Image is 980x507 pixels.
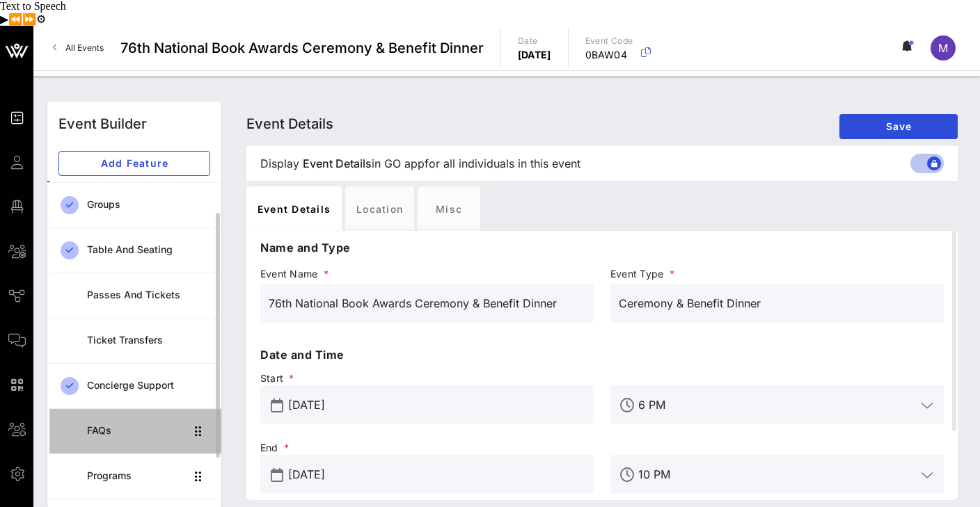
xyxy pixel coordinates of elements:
p: Name and Type [260,239,944,256]
a: Programs [47,453,221,499]
span: Event Name [260,267,594,281]
div: Concierge Support [87,380,210,392]
div: FAQs [87,425,185,437]
button: Save [839,114,958,139]
p: 0BAW04 [585,48,633,62]
div: Event Builder [58,113,147,134]
button: Add Feature [58,151,210,176]
span: Display in GO app [260,155,580,172]
a: All Events [45,37,112,59]
button: Forward [22,13,36,26]
span: Event Details [303,155,372,172]
a: Groups [47,182,221,227]
p: Event Code [585,34,633,48]
div: Event Details [246,186,342,231]
span: Event Details [246,115,333,132]
a: Passes and Tickets [47,273,221,318]
input: Event Name [269,292,585,314]
input: Start Date [288,394,585,416]
div: Ticket Transfers [87,335,210,346]
input: End Date [288,463,585,485]
div: Passes and Tickets [87,289,210,301]
span: Start [260,371,594,385]
span: End [260,441,594,455]
input: End Time [638,463,916,485]
span: All Events [65,42,104,53]
span: for all individuals in this event [425,155,580,172]
input: Start Time [638,394,916,416]
a: Ticket Transfers [47,318,221,363]
span: Event Type [610,267,944,281]
a: Concierge Support [47,363,221,408]
div: Programs [87,470,185,482]
button: prepend icon [271,399,283,412]
a: Table and Seating [47,227,221,273]
input: Event Type [619,292,935,314]
span: Add Feature [70,157,198,169]
p: [DATE] [518,48,551,62]
div: Groups [87,199,210,211]
div: Location [345,186,414,231]
button: prepend icon [271,468,283,482]
button: Settings [36,13,46,26]
button: Previous [8,13,22,26]
p: Date [518,34,551,48]
div: Table and Seating [87,244,210,256]
p: Date and Time [260,346,944,363]
span: 76th National Book Awards Ceremony & Benefit Dinner [120,38,484,58]
div: M [931,35,956,61]
span: M [938,41,948,55]
div: Misc [418,186,480,231]
a: FAQs [47,408,221,453]
span: Save [851,120,947,132]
